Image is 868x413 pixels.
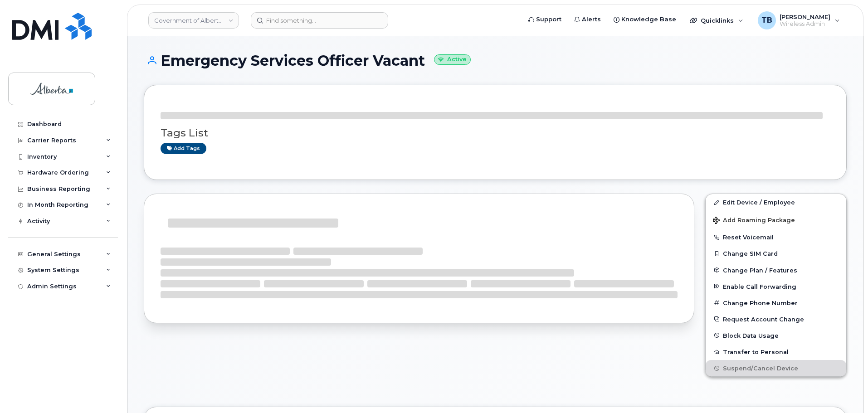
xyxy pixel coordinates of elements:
[713,217,795,225] span: Add Roaming Package
[723,365,798,372] span: Suspend/Cancel Device
[706,327,846,344] button: Block Data Usage
[706,194,846,210] a: Edit Device / Employee
[706,360,846,376] button: Suspend/Cancel Device
[161,127,830,139] h3: Tags List
[706,229,846,245] button: Reset Voicemail
[706,210,846,229] button: Add Roaming Package
[706,344,846,360] button: Transfer to Personal
[706,262,846,278] button: Change Plan / Features
[706,295,846,311] button: Change Phone Number
[706,278,846,295] button: Enable Call Forwarding
[161,143,206,154] a: Add tags
[723,283,796,290] span: Enable Call Forwarding
[706,311,846,327] button: Request Account Change
[434,54,471,65] small: Active
[706,245,846,262] button: Change SIM Card
[144,53,847,68] h1: Emergency Services Officer Vacant
[723,267,797,273] span: Change Plan / Features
